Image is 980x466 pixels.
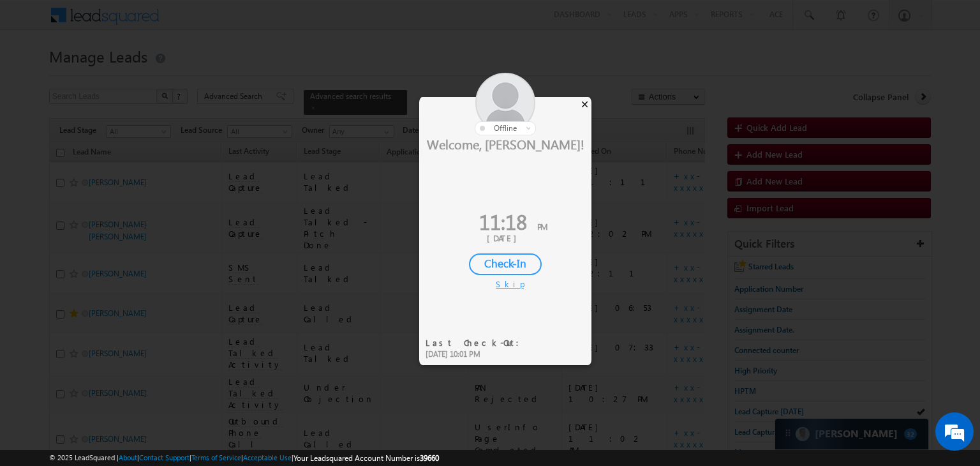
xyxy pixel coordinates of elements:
div: Skip [496,278,515,290]
a: Contact Support [139,453,189,462]
span: offline [494,123,517,133]
span: © 2025 LeadSquared | | | | | [49,452,439,464]
span: Your Leadsquared Account Number is [293,453,439,463]
span: 39660 [420,453,439,463]
div: Welcome, [PERSON_NAME]! [419,135,591,152]
div: Check-In [469,253,542,275]
div: [DATE] [429,232,582,244]
div: × [578,97,591,111]
span: 11:18 [479,207,527,236]
a: Terms of Service [191,453,241,462]
div: Last Check-Out: [426,337,527,349]
span: PM [537,221,547,232]
a: Acceptable Use [243,453,292,462]
a: About [119,453,137,462]
div: [DATE] 10:01 PM [426,349,527,360]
